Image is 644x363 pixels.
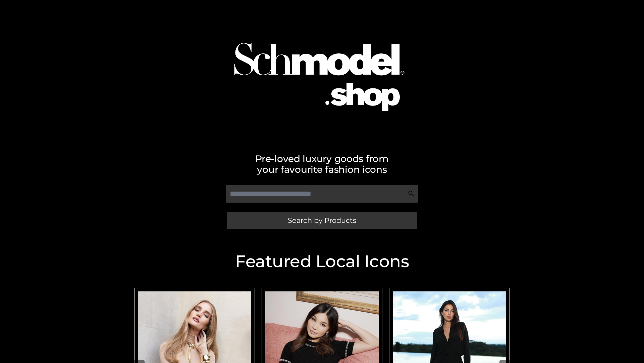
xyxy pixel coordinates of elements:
a: Search by Products [227,212,417,229]
img: Search Icon [408,190,415,197]
span: Search by Products [288,217,356,224]
h2: Featured Local Icons​ [131,253,513,270]
h2: Pre-loved luxury goods from your favourite fashion icons [131,153,513,175]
